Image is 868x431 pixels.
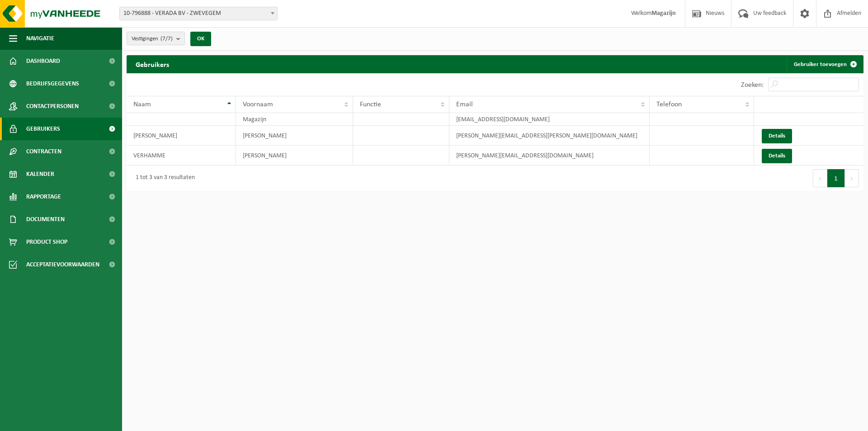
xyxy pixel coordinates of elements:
[26,231,67,253] span: Product Shop
[119,7,278,20] span: 10-796888 - VERADA BV - ZWEVEGEM
[133,101,151,108] span: Naam
[127,146,236,166] td: VERHAMME
[26,27,54,50] span: Navigatie
[26,208,65,231] span: Documenten
[131,170,195,186] div: 1 tot 3 van 3 resultaten
[813,169,827,187] button: Previous
[26,72,79,95] span: Bedrijfsgegevens
[26,140,61,163] span: Contracten
[26,163,54,185] span: Kalender
[656,101,682,108] span: Telefoon
[26,95,79,118] span: Contactpersonen
[741,81,764,89] label: Zoeken:
[132,32,173,46] span: Vestigingen
[26,185,61,208] span: Rapportage
[449,113,650,126] td: [EMAIL_ADDRESS][DOMAIN_NAME]
[449,146,650,166] td: [PERSON_NAME][EMAIL_ADDRESS][DOMAIN_NAME]
[26,118,60,140] span: Gebruikers
[26,253,99,276] span: Acceptatievoorwaarden
[127,55,178,73] h2: Gebruikers
[127,126,236,146] td: [PERSON_NAME]
[236,113,353,126] td: Magazijn
[456,101,473,108] span: Email
[236,126,353,146] td: [PERSON_NAME]
[845,169,859,187] button: Next
[160,36,173,42] count: (7/7)
[26,50,60,72] span: Dashboard
[762,129,792,143] a: Details
[243,101,273,108] span: Voornaam
[827,169,845,187] button: 1
[651,10,676,17] strong: Magazijn
[787,55,863,73] a: Gebruiker toevoegen
[236,146,353,166] td: [PERSON_NAME]
[762,149,792,163] a: Details
[120,7,277,20] span: 10-796888 - VERADA BV - ZWEVEGEM
[190,32,211,46] button: OK
[127,32,185,45] button: Vestigingen(7/7)
[360,101,381,108] span: Functie
[449,126,650,146] td: [PERSON_NAME][EMAIL_ADDRESS][PERSON_NAME][DOMAIN_NAME]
